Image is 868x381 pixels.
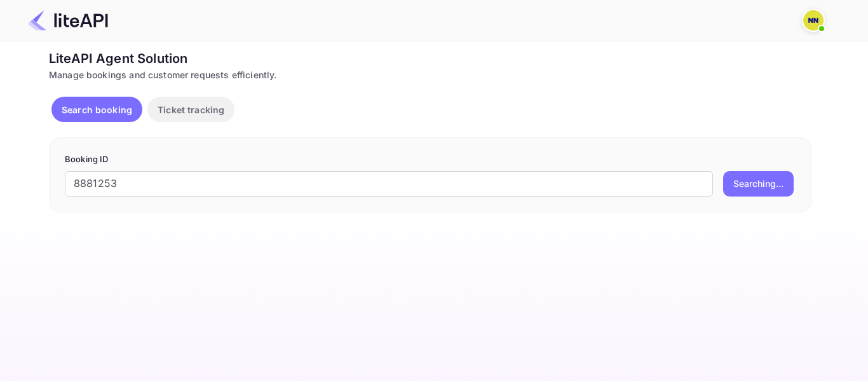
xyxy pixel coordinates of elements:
p: Search booking [62,103,132,116]
div: Manage bookings and customer requests efficiently. [49,68,811,81]
img: LiteAPI Logo [28,10,108,31]
div: LiteAPI Agent Solution [49,49,811,68]
input: Enter Booking ID (e.g., 63782194) [65,171,713,197]
img: N/A N/A [803,10,824,31]
p: Booking ID [65,153,796,166]
p: Ticket tracking [158,103,224,116]
button: Searching... [723,171,794,197]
